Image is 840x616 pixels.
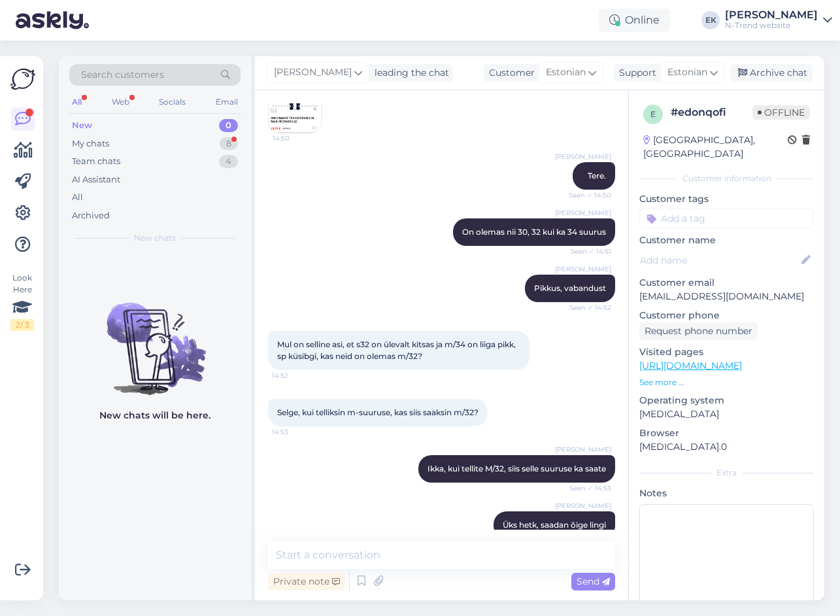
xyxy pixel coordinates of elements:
span: On olemas nii 30, 32 kui ka 34 suurus [462,227,606,237]
img: Askly Logo [10,67,35,92]
span: Üks hetk, saadan õige lingi [503,520,606,530]
input: Add a tag [639,209,814,228]
span: Ikka, kui tellite M/32, siis selle suuruse ka saate [428,464,606,473]
span: [PERSON_NAME] [274,65,352,80]
div: leading the chat [369,66,449,80]
p: Customer tags [639,192,814,206]
div: 8 [220,137,238,150]
span: Pikkus, vabandust [534,283,606,293]
p: Customer phone [639,309,814,322]
div: Private note [268,573,345,590]
a: [URL][DOMAIN_NAME] [639,360,742,371]
span: Selge, kui telliksin m-suuruse, kas siis saaksin m/32? [277,407,479,417]
p: Customer name [639,233,814,247]
span: 14:52 [272,371,321,381]
p: Operating system [639,394,814,407]
div: N-Trend website [725,20,818,31]
div: Web [109,94,132,111]
div: 0 [219,119,238,132]
div: All [69,94,84,111]
p: Browser [639,426,814,440]
p: New chats will be here. [99,409,210,422]
p: [MEDICAL_DATA].0 [639,440,814,454]
span: Seen ✓ 14:52 [562,303,611,313]
a: [PERSON_NAME]N-Trend website [725,10,832,31]
div: All [72,191,83,204]
div: # edonqofi [671,105,752,120]
span: Estonian [667,65,707,80]
div: Extra [639,467,814,479]
p: Visited pages [639,345,814,359]
p: [MEDICAL_DATA] [639,407,814,421]
img: Attachment [269,80,321,133]
div: [PERSON_NAME] [725,10,818,20]
div: Archived [72,209,110,222]
div: AI Assistant [72,173,120,186]
span: [PERSON_NAME] [555,152,611,162]
span: Seen ✓ 14:51 [562,247,611,256]
span: Search customers [81,68,164,82]
span: [PERSON_NAME] [555,208,611,218]
div: Email [213,94,241,111]
span: [PERSON_NAME] [555,501,611,511]
div: New [72,119,92,132]
p: Notes [639,487,814,500]
span: e [650,109,656,119]
div: Team chats [72,155,120,168]
div: My chats [72,137,109,150]
span: Offline [752,105,810,120]
span: [PERSON_NAME] [555,264,611,274]
img: No chats [59,279,251,397]
span: Estonian [546,65,586,80]
span: Seen ✓ 14:50 [562,190,611,200]
div: Customer information [639,173,814,184]
div: Support [614,66,656,80]
span: 14:53 [272,427,321,437]
div: [GEOGRAPHIC_DATA], [GEOGRAPHIC_DATA] [643,133,788,161]
div: Archive chat [730,64,813,82]
p: [EMAIL_ADDRESS][DOMAIN_NAME] [639,290,814,303]
span: New chats [134,232,176,244]
div: Request phone number [639,322,758,340]
div: Socials [156,94,188,111]
div: 4 [219,155,238,168]
p: See more ... [639,377,814,388]
div: Look Here [10,272,34,331]
span: [PERSON_NAME] [555,445,611,454]
p: Customer email [639,276,814,290]
div: 2 / 3 [10,319,34,331]
span: Mul on selline asi, et s32 on ülevalt kitsas ja m/34 on liiga pikk, sp küsibgi, kas neid on olema... [277,339,518,361]
div: EK [701,11,720,29]
span: 14:50 [273,133,322,143]
span: Seen ✓ 14:53 [562,483,611,493]
span: Tere. [588,171,606,180]
div: Customer [484,66,535,80]
input: Add name [640,253,799,267]
div: Online [599,9,670,32]
span: Send [577,575,610,587]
